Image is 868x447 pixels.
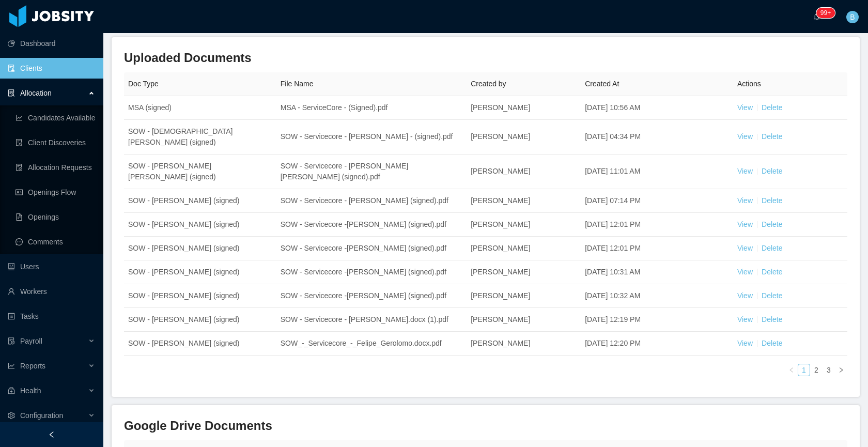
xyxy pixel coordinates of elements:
td: SOW - Servicecore - [PERSON_NAME].docx (1).pdf [276,308,467,332]
a: Delete [762,103,782,112]
li: 1 [798,364,810,376]
a: View [737,220,753,228]
span: Actions [737,80,761,88]
a: 2 [811,364,822,376]
a: Delete [762,167,782,175]
span: Configuration [20,411,63,420]
a: Delete [762,132,782,141]
a: icon: userWorkers [8,281,95,302]
li: Next Page [835,364,847,376]
td: [DATE] 07:14 PM [581,189,733,213]
td: SOW - Servicecore -[PERSON_NAME] (signed).pdf [276,260,467,284]
a: icon: line-chartCandidates Available [16,107,95,128]
td: SOW - Servicecore -[PERSON_NAME] (signed).pdf [276,284,467,308]
i: icon: setting [8,412,15,419]
td: [PERSON_NAME] [467,332,581,356]
h3: Google Drive Documents [124,418,847,434]
span: Doc Type [128,80,159,88]
i: icon: medicine-box [8,387,15,394]
td: [DATE] 04:34 PM [581,120,733,155]
td: [PERSON_NAME] [467,308,581,332]
td: SOW_-_Servicecore_-_Felipe_Gerolomo.docx.pdf [276,332,467,356]
a: icon: file-textOpenings [16,207,95,227]
td: SOW - [PERSON_NAME] (signed) [124,189,276,213]
td: [PERSON_NAME] [467,284,581,308]
a: icon: idcardOpenings Flow [16,182,95,203]
td: SOW - [PERSON_NAME] (signed) [124,237,276,260]
a: View [737,167,753,175]
td: SOW - [PERSON_NAME] [PERSON_NAME] (signed) [124,155,276,189]
a: View [737,339,753,347]
td: [PERSON_NAME] [467,237,581,260]
li: 3 [823,364,835,376]
a: View [737,315,753,323]
span: Created by [471,80,506,88]
a: 3 [823,364,834,376]
td: [DATE] 12:19 PM [581,308,733,332]
td: [PERSON_NAME] [467,213,581,237]
a: Delete [762,339,782,347]
td: [DATE] 10:56 AM [581,96,733,120]
td: MSA (signed) [124,96,276,120]
td: SOW - Servicecore - [PERSON_NAME] [PERSON_NAME] (signed).pdf [276,155,467,189]
td: [DATE] 11:01 AM [581,155,733,189]
a: View [737,291,753,300]
li: 2 [810,364,823,376]
a: Delete [762,268,782,276]
li: Previous Page [785,364,798,376]
a: icon: pie-chartDashboard [8,33,95,54]
td: SOW - Servicecore -[PERSON_NAME] (signed).pdf [276,237,467,260]
a: Delete [762,220,782,228]
i: icon: right [838,367,844,373]
td: SOW - [PERSON_NAME] (signed) [124,308,276,332]
a: icon: auditClients [8,58,95,79]
a: Delete [762,291,782,300]
a: icon: file-searchClient Discoveries [16,132,95,153]
span: Reports [20,362,45,370]
td: [DATE] 12:20 PM [581,332,733,356]
td: SOW - Servicecore - [PERSON_NAME] (signed).pdf [276,189,467,213]
i: icon: file-protect [8,337,15,345]
td: [DATE] 12:01 PM [581,213,733,237]
a: View [737,132,753,141]
a: icon: file-doneAllocation Requests [16,157,95,178]
td: SOW - [PERSON_NAME] (signed) [124,284,276,308]
i: icon: solution [8,89,15,97]
span: Payroll [20,337,42,345]
i: icon: bell [813,13,820,20]
span: Allocation [20,89,52,97]
i: icon: left [788,367,795,373]
td: [DATE] 10:31 AM [581,260,733,284]
sup: 245 [816,8,835,18]
td: [DATE] 10:32 AM [581,284,733,308]
a: Delete [762,315,782,323]
td: [PERSON_NAME] [467,120,581,155]
td: SOW - [DEMOGRAPHIC_DATA][PERSON_NAME] (signed) [124,120,276,155]
td: SOW - [PERSON_NAME] (signed) [124,260,276,284]
h3: Uploaded Documents [124,50,847,66]
a: View [737,244,753,252]
i: icon: line-chart [8,362,15,369]
a: Delete [762,244,782,252]
span: B [850,11,855,23]
td: SOW - [PERSON_NAME] (signed) [124,332,276,356]
td: SOW - Servicecore -[PERSON_NAME] (signed).pdf [276,213,467,237]
td: SOW - [PERSON_NAME] (signed) [124,213,276,237]
a: View [737,103,753,112]
span: File Name [281,80,314,88]
td: [PERSON_NAME] [467,260,581,284]
a: icon: messageComments [16,232,95,252]
td: [PERSON_NAME] [467,96,581,120]
td: [DATE] 12:01 PM [581,237,733,260]
span: Health [20,387,41,395]
a: 1 [798,364,810,376]
a: icon: profileTasks [8,306,95,327]
a: Delete [762,196,782,205]
td: MSA - ServiceCore - (Signed).pdf [276,96,467,120]
span: Created At [585,80,619,88]
a: View [737,196,753,205]
td: [PERSON_NAME] [467,155,581,189]
a: View [737,268,753,276]
td: SOW - Servicecore - [PERSON_NAME] - (signed).pdf [276,120,467,155]
a: icon: robotUsers [8,256,95,277]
